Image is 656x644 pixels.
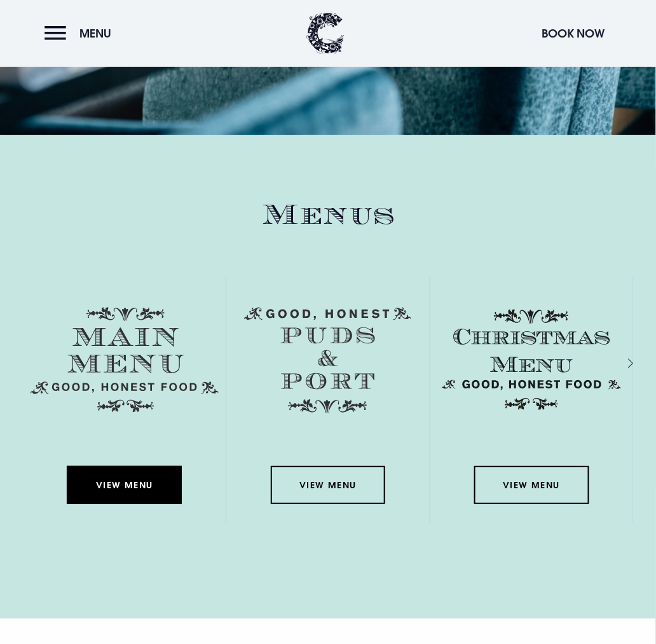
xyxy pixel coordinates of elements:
[31,307,219,413] img: Menu main menu
[23,198,633,232] h2: Menus
[244,307,411,414] img: Menu puds and port
[535,20,612,47] button: Book Now
[474,466,589,504] a: View Menu
[44,20,118,47] button: Menu
[437,307,625,413] img: Christmas Menu SVG
[306,13,345,54] img: Clandeboye Lodge
[67,466,181,504] a: View Menu
[79,26,111,41] span: Menu
[612,353,624,372] div: Next slide
[271,466,385,504] a: View Menu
